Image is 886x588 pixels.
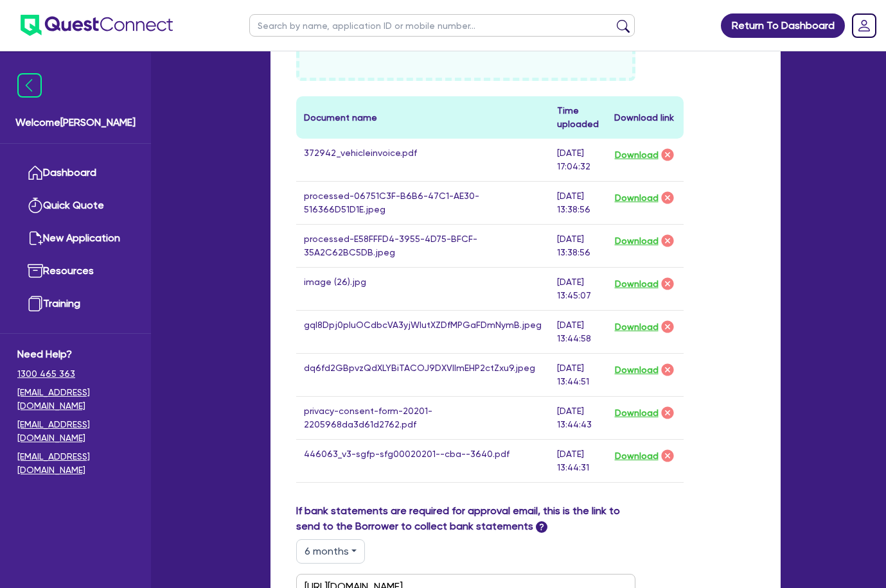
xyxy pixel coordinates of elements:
td: [DATE] 13:45:07 [549,268,607,311]
button: Download [614,318,659,335]
a: [EMAIL_ADDRESS][DOMAIN_NAME] [17,386,134,413]
a: Dashboard [17,157,134,189]
button: Download [614,361,659,378]
a: Quick Quote [17,189,134,222]
img: new-application [28,230,43,246]
td: image (26).jpg [296,268,549,311]
img: delete-icon [660,190,675,205]
a: Dropdown toggle [847,9,881,42]
img: resources [28,263,43,279]
button: Download [614,404,659,421]
td: processed-E58FFFD4-3955-4D75-BFCF-35A2C62BC5DB.jpeg [296,225,549,268]
td: processed-06751C3F-B6B6-47C1-AE30-516366D51D1E.jpeg [296,182,549,225]
span: ? [536,521,547,533]
img: delete-icon [660,362,675,377]
img: delete-icon [660,233,675,248]
img: delete-icon [660,448,675,463]
td: [DATE] 13:44:58 [549,311,607,354]
button: Download [614,275,659,292]
img: quest-connect-logo-blue [21,15,173,36]
a: [EMAIL_ADDRESS][DOMAIN_NAME] [17,450,134,477]
button: Download [614,232,659,249]
img: delete-icon [660,147,675,162]
span: Need Help? [17,347,134,362]
a: Return To Dashboard [721,13,845,38]
tcxspan: Call 1300 465 363 via 3CX [17,368,75,379]
img: delete-icon [660,405,675,420]
img: delete-icon [660,276,675,291]
td: [DATE] 13:44:31 [549,440,607,483]
img: training [28,296,43,311]
td: dq6fd2GBpvzQdXLYBiTACOJ9DXVIImEHP2ctZxu9.jpeg [296,354,549,397]
td: 372942_vehicleinvoice.pdf [296,139,549,182]
td: 446063_v3-sgfp-sfg00020201--cba--3640.pdf [296,440,549,483]
th: Download link [607,96,684,139]
input: Search by name, application ID or mobile number... [249,14,635,37]
a: [EMAIL_ADDRESS][DOMAIN_NAME] [17,418,134,445]
td: [DATE] 13:44:51 [549,354,607,397]
img: quick-quote [28,198,43,213]
span: Welcome [PERSON_NAME] [15,115,136,130]
th: Document name [296,96,549,139]
label: If bank statements are required for approval email, this is the link to send to the Borrower to c... [296,503,635,534]
th: Time uploaded [549,96,607,139]
img: icon-menu-close [17,73,42,98]
td: gql8Dpj0pIuOCdbcVA3yjWlutXZDfMPGaFDmNymB.jpeg [296,311,549,354]
button: Download [614,447,659,464]
td: privacy-consent-form-20201-2205968da3d61d2762.pdf [296,397,549,440]
td: [DATE] 13:38:56 [549,182,607,225]
a: New Application [17,222,134,255]
button: Dropdown toggle [296,539,365,564]
a: Training [17,288,134,320]
img: delete-icon [660,319,675,334]
td: [DATE] 13:38:56 [549,225,607,268]
td: [DATE] 17:04:32 [549,139,607,182]
button: Download [614,189,659,206]
button: Download [614,146,659,163]
a: Resources [17,255,134,288]
td: [DATE] 13:44:43 [549,397,607,440]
